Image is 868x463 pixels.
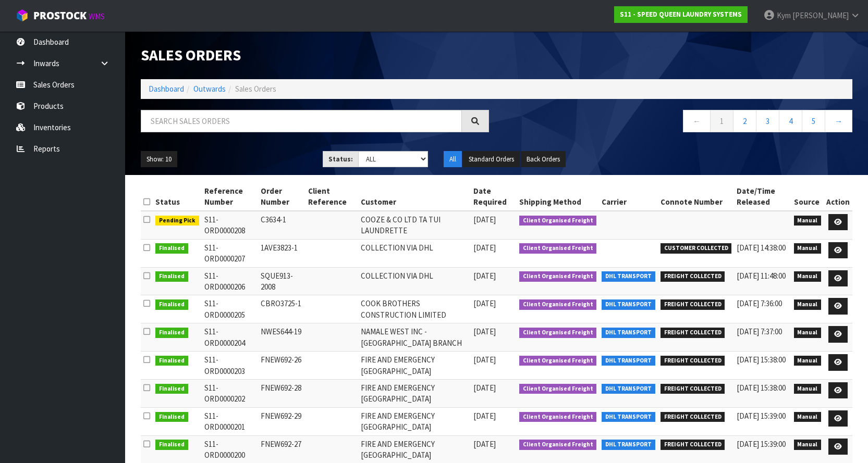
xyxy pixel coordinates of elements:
span: Client Organised Freight [519,328,597,338]
span: DHL TRANSPORT [602,412,655,422]
a: 3 [756,110,779,132]
strong: S11 - SPEED QUEEN LAUNDRY SYSTEMS [620,10,742,19]
span: [DATE] [473,355,496,365]
span: DHL TRANSPORT [602,299,655,310]
td: S11-ORD0000208 [202,211,258,239]
th: Carrier [599,183,658,211]
span: [DATE] 15:38:00 [737,355,786,365]
th: Status [153,183,202,211]
span: FREIGHT COLLECTED [661,356,725,366]
span: Manual [794,356,822,366]
th: Reference Number [202,183,258,211]
th: Customer [358,183,471,211]
span: ProStock [33,9,87,22]
span: [DATE] 11:48:00 [737,271,786,281]
span: Finalised [155,271,188,282]
td: COLLECTION VIA DHL [358,267,471,295]
span: CUSTOMER COLLECTED [661,243,732,254]
td: FNEW692-26 [258,352,306,380]
span: Manual [794,243,822,254]
span: DHL TRANSPORT [602,384,655,394]
a: 5 [802,110,825,132]
th: Source [791,183,824,211]
span: Finalised [155,243,188,254]
span: Finalised [155,328,188,338]
span: [DATE] [473,215,496,224]
a: 4 [779,110,802,132]
td: S11-ORD0000207 [202,239,258,267]
strong: Status: [328,155,353,164]
td: NWES644-19 [258,323,306,352]
td: COOZE & CO LTD TA TUI LAUNDRETTE [358,211,471,239]
td: FNEW692-28 [258,379,306,407]
img: cube-alt.png [16,9,29,22]
span: Manual [794,384,822,394]
td: FIRE AND EMERGENCY [GEOGRAPHIC_DATA] [358,379,471,407]
span: [DATE] 7:36:00 [737,298,782,308]
th: Connote Number [658,183,735,211]
th: Shipping Method [517,183,600,211]
span: Pending Pick [155,216,199,226]
a: 2 [733,110,756,132]
span: [DATE] [473,383,496,393]
td: 1AVE3823-1 [258,239,306,267]
span: Sales Orders [235,84,276,94]
span: [DATE] 15:39:00 [737,411,786,421]
span: Finalised [155,356,188,366]
th: Date/Time Released [734,183,791,211]
nav: Page navigation [505,110,853,135]
span: [DATE] [473,411,496,421]
span: Manual [794,216,822,226]
a: ← [683,110,711,132]
th: Date Required [471,183,517,211]
span: Kym [777,10,791,20]
a: → [825,110,852,132]
span: [DATE] [473,243,496,253]
span: Manual [794,271,822,282]
span: Client Organised Freight [519,216,597,226]
span: FREIGHT COLLECTED [661,440,725,450]
td: FIRE AND EMERGENCY [GEOGRAPHIC_DATA] [358,352,471,380]
td: S11-ORD0000206 [202,267,258,295]
span: Client Organised Freight [519,271,597,282]
td: S11-ORD0000202 [202,379,258,407]
span: Manual [794,440,822,450]
span: FREIGHT COLLECTED [661,299,725,310]
span: Client Organised Freight [519,384,597,394]
span: FREIGHT COLLECTED [661,271,725,282]
span: [DATE] [473,298,496,308]
span: Client Organised Freight [519,243,597,254]
span: [DATE] 15:39:00 [737,439,786,449]
a: Dashboard [149,84,184,94]
th: Order Number [258,183,306,211]
a: Outwards [193,84,226,94]
span: DHL TRANSPORT [602,271,655,282]
a: 1 [710,110,733,132]
span: Client Organised Freight [519,356,597,366]
span: Manual [794,412,822,422]
span: [DATE] 7:37:00 [737,327,782,336]
button: Back Orders [521,151,566,168]
td: FNEW692-29 [258,407,306,435]
span: [DATE] [473,327,496,336]
span: DHL TRANSPORT [602,356,655,366]
span: Finalised [155,412,188,422]
span: FREIGHT COLLECTED [661,412,725,422]
td: SQUE913-2008 [258,267,306,295]
span: [DATE] 15:38:00 [737,383,786,393]
span: Finalised [155,299,188,310]
span: [DATE] [473,439,496,449]
span: Manual [794,299,822,310]
td: COOK BROTHERS CONSTRUCTION LIMITED [358,295,471,323]
button: All [444,151,462,168]
h1: Sales Orders [141,47,489,64]
span: DHL TRANSPORT [602,328,655,338]
td: CBRO3725-1 [258,295,306,323]
input: Search sales orders [141,110,462,132]
span: Client Organised Freight [519,412,597,422]
span: Finalised [155,440,188,450]
button: Standard Orders [463,151,520,168]
button: Show: 10 [141,151,177,168]
td: C3634-1 [258,211,306,239]
span: Client Organised Freight [519,440,597,450]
